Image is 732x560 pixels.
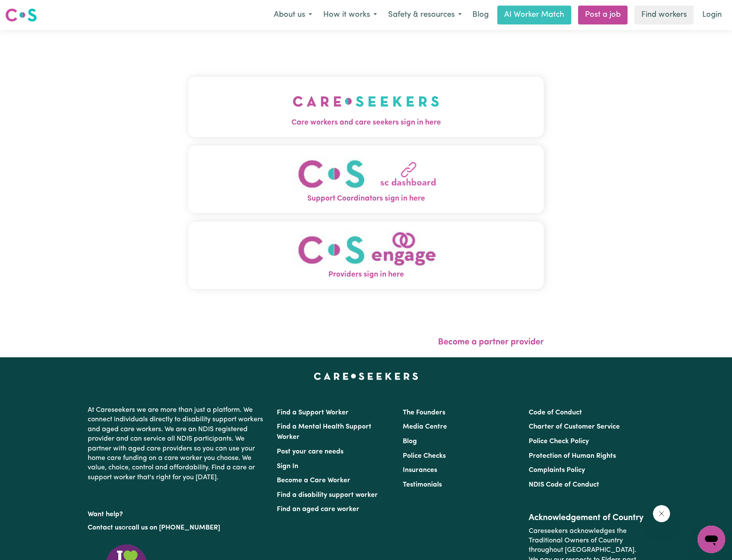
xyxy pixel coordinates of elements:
a: Careseekers home page [314,373,418,380]
a: Insurances [403,467,437,474]
a: Become a Care Worker [277,477,350,484]
a: Post a job [578,6,628,24]
a: Find workers [634,6,694,24]
button: Providers sign in here [188,222,544,289]
span: Care workers and care seekers sign in here [188,117,544,128]
p: or [88,520,266,536]
button: Support Coordinators sign in here [188,146,544,213]
p: At Careseekers we are more than just a platform. We connect individuals directly to disability su... [88,402,266,486]
a: Blog [403,438,417,445]
button: About us [268,6,318,24]
a: Careseekers logo [5,5,37,25]
button: Care workers and care seekers sign in here [188,77,544,137]
a: Code of Conduct [529,409,582,416]
span: Support Coordinators sign in here [188,193,544,204]
span: Need any help? [5,6,52,13]
img: Careseekers logo [5,7,37,23]
a: Contact us [88,524,122,531]
button: Safety & resources [383,6,467,24]
a: Post your care needs [277,448,343,455]
a: Blog [467,6,494,24]
a: Protection of Human Rights [529,453,616,460]
a: Become a partner provider [438,338,544,347]
a: Police Checks [403,453,446,460]
a: Charter of Customer Service [529,423,620,430]
a: Find a disability support worker [277,492,378,499]
a: Testimonials [403,481,442,488]
a: Find a Support Worker [277,409,349,416]
iframe: Button to launch messaging window [698,526,725,553]
span: Providers sign in here [188,269,544,280]
iframe: Close message [653,505,670,522]
h2: Acknowledgement of Country [529,513,644,523]
a: Find an aged care worker [277,506,359,513]
a: Find a Mental Health Support Worker [277,423,371,441]
a: Login [697,6,727,24]
a: NDIS Code of Conduct [529,481,599,488]
a: Police Check Policy [529,438,589,445]
a: Media Centre [403,423,447,430]
p: Want help? [88,506,266,519]
a: Sign In [277,463,298,470]
button: How it works [318,6,383,24]
a: call us on [PHONE_NUMBER] [128,524,220,531]
a: AI Worker Match [497,6,571,24]
a: Complaints Policy [529,467,585,474]
a: The Founders [403,409,445,416]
